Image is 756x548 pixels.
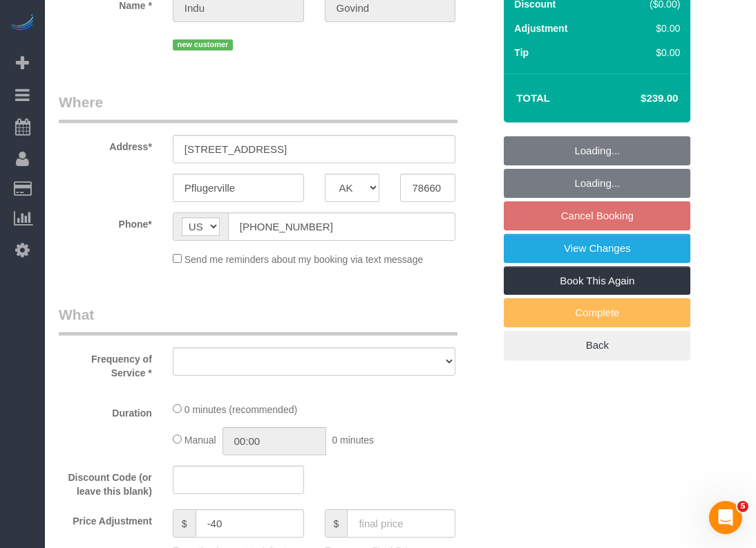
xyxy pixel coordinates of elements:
div: $0.00 [616,46,681,60]
label: Discount Code (or leave this blank) [48,466,162,498]
a: Back [504,331,690,360]
label: Price Adjustment [48,509,162,528]
a: Book This Again [504,266,690,295]
input: Zip Code* [400,174,455,202]
input: Phone* [228,212,456,241]
legend: What [59,304,457,336]
img: Automaid Logo [8,14,36,33]
iframe: Intercom live chat [709,501,742,534]
strong: Total [516,92,550,104]
input: final price [347,509,455,538]
label: Tip [514,46,529,60]
span: 5 [737,501,748,512]
input: City* [173,174,304,202]
div: $0.00 [616,21,681,35]
span: $ [325,509,348,538]
label: Duration [48,401,162,420]
label: Frequency of Service * [48,347,162,380]
h4: $239.00 [599,93,678,104]
label: Address* [48,135,162,154]
span: 0 minutes [332,435,374,446]
span: new customer [173,39,233,51]
span: $ [173,509,196,538]
label: Adjustment [514,21,567,35]
legend: Where [59,92,457,123]
span: Send me reminders about my booking via text message [185,254,424,265]
span: 0 minutes (recommended) [185,404,297,415]
a: View Changes [504,234,690,263]
span: Manual [185,435,216,446]
label: Phone* [48,212,162,231]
